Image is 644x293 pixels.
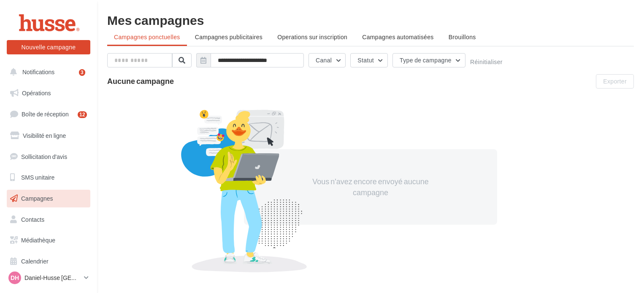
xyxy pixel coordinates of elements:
[21,216,44,223] span: Contacts
[79,69,85,76] div: 3
[21,153,67,160] span: Sollicitation d'avis
[5,169,92,186] a: SMS unitaire
[308,53,346,67] button: Canal
[392,53,465,67] button: Type de campagne
[362,33,433,40] span: Campagnes automatisées
[596,74,634,89] button: Exporter
[5,148,92,166] a: Sollicitation d'avis
[470,59,503,65] button: Réinitialiser
[7,270,90,286] a: DH Daniel-Husse [GEOGRAPHIC_DATA]
[23,132,66,139] span: Visibilité en ligne
[24,274,81,282] p: Daniel-Husse [GEOGRAPHIC_DATA]
[5,84,92,102] a: Opérations
[107,13,634,26] div: Mes campagnes
[21,258,49,265] span: Calendrier
[7,40,90,54] button: Nouvelle campagne
[5,231,92,249] a: Médiathèque
[277,33,347,40] span: Operations sur inscription
[21,174,54,181] span: SMS unitaire
[107,76,174,86] span: Aucune campagne
[350,53,388,67] button: Statut
[195,33,262,40] span: Campagnes publicitaires
[5,63,89,81] button: Notifications 3
[21,237,55,244] span: Médiathèque
[5,253,92,270] a: Calendrier
[11,274,19,282] span: DH
[21,195,53,202] span: Campagnes
[5,105,92,123] a: Boîte de réception12
[5,127,92,145] a: Visibilité en ligne
[298,176,443,198] div: Vous n'avez encore envoyé aucune campagne
[449,33,476,40] span: Brouillons
[5,190,92,207] a: Campagnes
[22,89,51,97] span: Opérations
[22,68,54,75] span: Notifications
[5,211,92,228] a: Contacts
[78,111,87,118] div: 12
[22,110,69,118] span: Boîte de réception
